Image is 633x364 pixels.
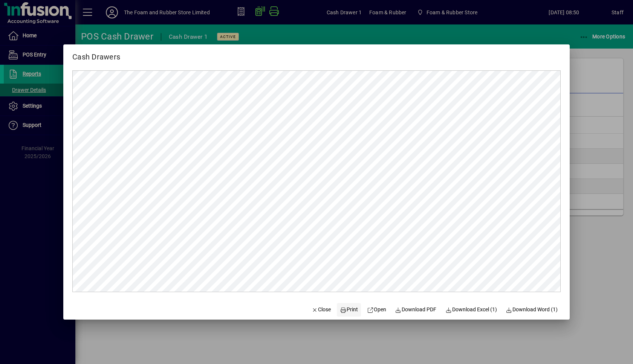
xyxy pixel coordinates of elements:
[392,303,440,317] a: Download PDF
[340,306,358,314] span: Print
[312,306,331,314] span: Close
[442,303,500,317] button: Download Excel (1)
[309,303,334,317] button: Close
[364,303,389,317] a: Open
[506,306,558,314] span: Download Word (1)
[337,303,361,317] button: Print
[503,303,561,317] button: Download Word (1)
[395,306,437,314] span: Download PDF
[63,44,129,63] h2: Cash Drawers
[367,306,386,314] span: Open
[445,306,497,314] span: Download Excel (1)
